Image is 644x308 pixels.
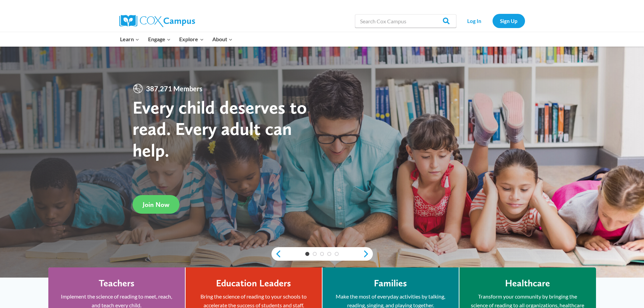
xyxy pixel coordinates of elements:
[505,278,550,289] h4: Healthcare
[355,14,456,28] input: Search Cox Campus
[327,252,331,256] a: 4
[493,14,525,28] a: Sign Up
[460,14,525,28] nav: Secondary Navigation
[216,278,291,289] h4: Education Leaders
[305,252,309,256] a: 1
[212,35,233,44] span: About
[116,32,237,46] nav: Primary Navigation
[120,35,139,44] span: Learn
[460,14,489,28] a: Log In
[148,35,171,44] span: Engage
[271,250,282,258] a: previous
[143,200,169,209] span: Join Now
[363,250,373,258] a: next
[271,247,373,261] div: content slider buttons
[374,278,407,289] h4: Families
[119,15,195,27] img: Cox Campus
[179,35,204,44] span: Explore
[335,252,339,256] a: 5
[133,195,180,214] a: Join Now
[320,252,324,256] a: 3
[313,252,317,256] a: 2
[143,83,205,94] span: 387,271 Members
[133,96,307,161] strong: Every child deserves to read. Every adult can help.
[99,278,135,289] h4: Teachers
